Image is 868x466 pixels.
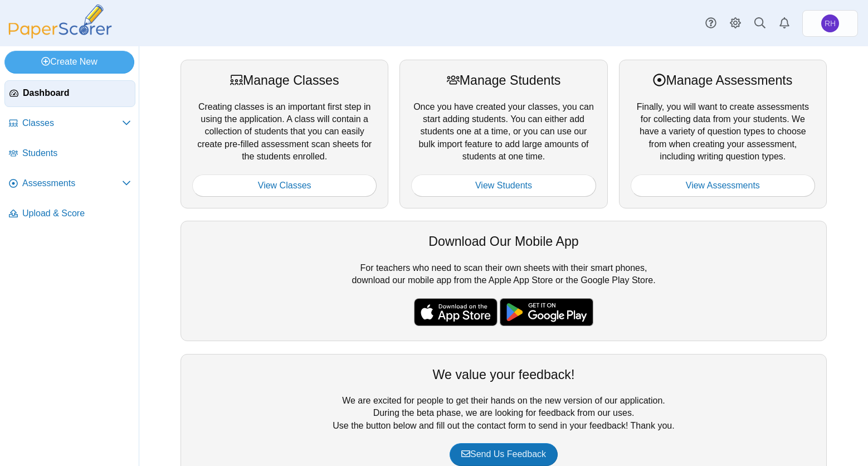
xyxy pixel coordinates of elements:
span: Dashboard [23,87,130,99]
div: Download Our Mobile App [192,232,815,250]
span: Upload & Score [22,207,131,220]
a: Upload & Score [4,201,135,227]
a: Students [4,140,135,167]
span: Classes [22,117,122,129]
a: Assessments [4,171,135,197]
div: Finally, you will want to create assessments for collecting data from your students. We have a va... [619,60,827,208]
span: Send Us Feedback [461,449,546,459]
a: Dashboard [4,80,135,107]
div: Manage Students [411,71,596,89]
span: Students [22,147,131,159]
a: View Classes [192,174,377,197]
a: Classes [4,110,135,137]
div: We value your feedback! [192,366,815,384]
img: google-play-badge.png [500,298,593,326]
div: For teachers who need to scan their own sheets with their smart phones, download our mobile app f... [181,221,827,341]
a: Create New [4,51,134,73]
span: Assessments [22,177,122,190]
a: View Students [411,174,596,197]
div: Manage Assessments [631,71,815,89]
a: Send Us Feedback [450,443,558,465]
span: Rich Holland [821,14,839,32]
div: Once you have created your classes, you can start adding students. You can either add students on... [399,60,607,208]
a: PaperScorer [4,31,116,40]
span: Rich Holland [825,20,836,27]
a: View Assessments [631,174,815,197]
img: apple-store-badge.svg [414,298,498,326]
div: Creating classes is an important first step in using the application. A class will contain a coll... [181,60,388,208]
img: PaperScorer [4,4,116,38]
a: Rich Holland [802,10,858,37]
a: Alerts [772,11,797,36]
div: Manage Classes [192,71,377,89]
